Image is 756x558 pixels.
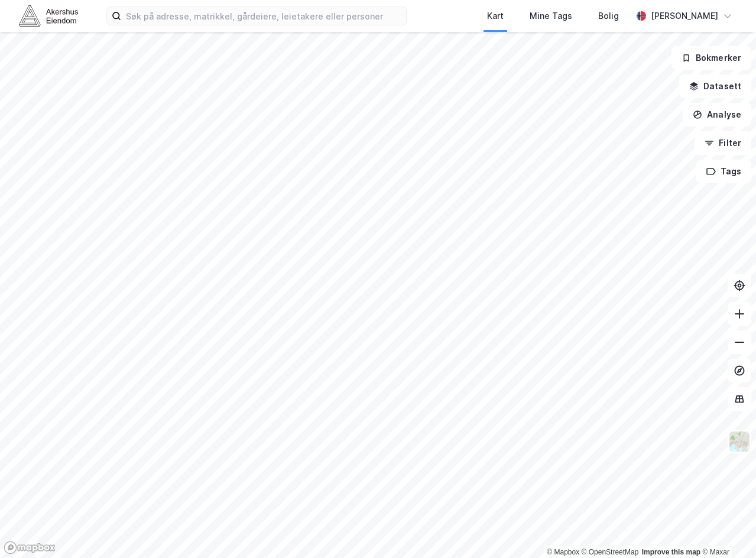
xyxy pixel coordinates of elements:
div: Mine Tags [530,9,572,23]
div: Bolig [598,9,619,23]
button: Filter [695,131,751,155]
div: Kart [487,9,504,23]
button: Bokmerker [671,46,751,70]
button: Tags [696,160,751,183]
a: Mapbox homepage [4,541,56,554]
button: Analyse [683,103,751,126]
a: OpenStreetMap [582,548,639,556]
button: Datasett [679,74,751,98]
img: akershus-eiendom-logo.9091f326c980b4bce74ccdd9f866810c.svg [19,5,78,26]
div: [PERSON_NAME] [651,9,718,23]
a: Improve this map [642,548,700,556]
img: Z [728,430,751,453]
input: Søk på adresse, matrikkel, gårdeiere, leietakere eller personer [121,7,406,25]
iframe: Chat Widget [697,501,756,558]
div: Kontrollprogram for chat [697,501,756,558]
a: Mapbox [547,548,579,556]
